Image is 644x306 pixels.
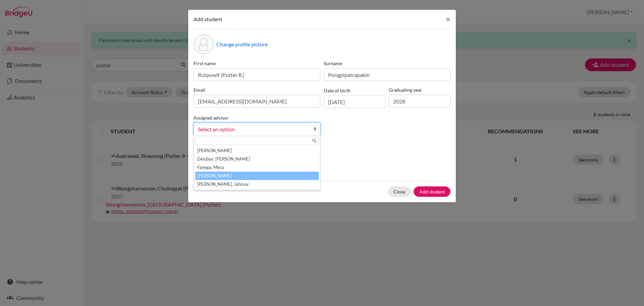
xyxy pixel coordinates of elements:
[414,186,450,197] button: Add student
[194,146,450,154] p: Parents
[446,14,450,24] span: ×
[195,163,319,172] li: Fanega, Meca
[440,10,456,29] button: Close
[194,86,320,93] label: Email
[195,146,319,155] li: [PERSON_NAME]
[194,114,229,121] label: Assigned advisor
[194,16,222,22] span: Add student
[324,95,385,108] input: dd/mm/yyyy
[194,60,320,67] label: First name
[194,34,214,54] div: Profile picture
[195,180,319,188] li: [PERSON_NAME], Jahmay
[389,86,450,93] label: Graduating year
[195,172,319,180] li: [PERSON_NAME]
[198,125,307,134] span: Select an option
[324,60,450,67] label: Surname
[324,87,351,94] label: Date of birth
[388,186,411,197] button: Close
[195,155,319,163] li: Delubiar, [PERSON_NAME]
